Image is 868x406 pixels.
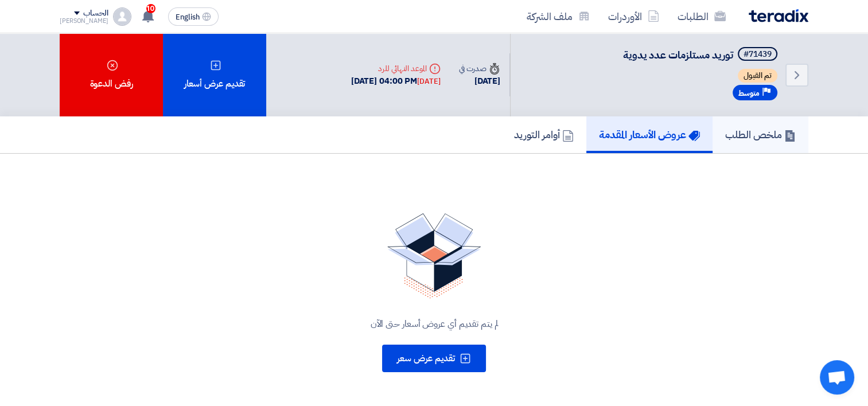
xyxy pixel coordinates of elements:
[599,128,700,141] h5: عروض الأسعار المقدمة
[113,7,131,26] img: profile_test.png
[459,75,500,88] div: [DATE]
[725,128,796,141] h5: ملخص الطلب
[738,88,760,99] span: متوسط
[668,3,735,30] a: الطلبات
[382,345,486,372] button: تقديم عرض سعر
[713,116,808,153] a: ملخص الطلب
[417,76,440,87] div: [DATE]
[351,75,441,88] div: [DATE] 04:00 PM
[73,317,795,331] div: لم يتم تقديم أي عروض أسعار حتى الآن
[387,213,481,299] img: No Quotations Found!
[176,13,200,21] span: English
[168,7,219,26] button: English
[586,116,713,153] a: عروض الأسعار المقدمة
[744,50,772,58] div: #71439
[623,47,733,63] span: توريد مستلزمات عدد يدوية
[83,9,108,18] div: الحساب
[749,9,808,22] img: Teradix logo
[60,33,163,116] div: رفض الدعوة
[60,18,108,24] div: [PERSON_NAME]
[738,69,777,83] span: تم القبول
[623,47,780,63] h5: توريد مستلزمات عدد يدوية
[397,352,455,365] span: تقديم عرض سعر
[517,3,599,30] a: ملف الشركة
[501,116,586,153] a: أوامر التوريد
[351,63,441,75] div: الموعد النهائي للرد
[599,3,668,30] a: الأوردرات
[514,128,574,141] h5: أوامر التوريد
[163,33,266,116] div: تقديم عرض أسعار
[459,63,500,75] div: صدرت في
[820,360,854,395] div: Open chat
[146,4,155,13] span: 10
